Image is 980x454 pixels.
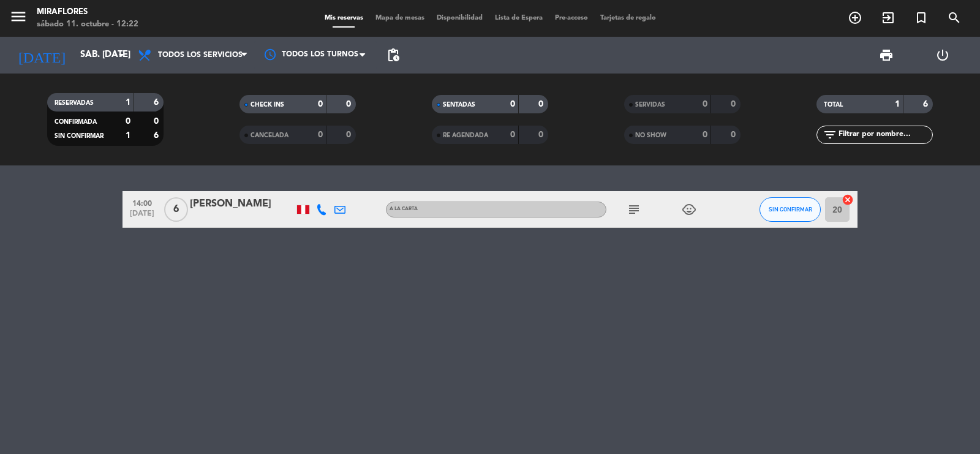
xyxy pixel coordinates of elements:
[848,10,862,25] i: add_circle_outline
[158,51,243,59] span: Todos los servicios
[251,102,284,108] span: CHECK INS
[731,100,738,108] strong: 0
[842,194,854,206] i: cancel
[443,132,488,138] span: RE AGENDADA
[837,128,932,142] input: Filtrar por nombre...
[126,131,130,140] strong: 1
[127,210,157,224] span: [DATE]
[318,131,323,139] strong: 0
[881,10,895,25] i: exit_to_app
[823,127,837,142] i: filter_list
[594,15,662,21] span: Tarjetas de regalo
[703,131,707,139] strong: 0
[154,98,161,107] strong: 6
[126,117,130,126] strong: 0
[443,102,475,108] span: SENTADAS
[935,48,950,62] i: power_settings_new
[318,100,323,108] strong: 0
[769,206,812,213] span: SIN CONFIRMAR
[635,102,665,108] span: SERVIDAS
[510,100,515,108] strong: 0
[114,48,129,62] i: arrow_drop_down
[386,48,401,62] span: pending_actions
[154,131,161,140] strong: 6
[759,197,821,222] button: SIN CONFIRMAR
[318,15,369,21] span: Mis reservas
[923,100,930,108] strong: 6
[538,131,546,139] strong: 0
[538,100,546,108] strong: 0
[346,131,353,139] strong: 0
[703,100,707,108] strong: 0
[164,197,188,222] span: 6
[37,18,138,31] div: sábado 11. octubre - 12:22
[682,202,696,217] i: child_care
[369,15,431,21] span: Mapa de mesas
[55,133,104,139] span: SIN CONFIRMAR
[914,10,929,25] i: turned_in_not
[489,15,549,21] span: Lista de Espera
[190,196,294,212] div: [PERSON_NAME]
[431,15,489,21] span: Disponibilidad
[37,6,138,18] div: Miraflores
[895,100,900,108] strong: 1
[731,131,738,139] strong: 0
[55,119,97,125] span: CONFIRMADA
[9,7,28,30] button: menu
[251,132,288,138] span: CANCELADA
[879,48,894,62] span: print
[627,202,641,217] i: subject
[635,132,666,138] span: NO SHOW
[154,117,161,126] strong: 0
[914,37,971,74] div: LOG OUT
[9,42,74,69] i: [DATE]
[947,10,962,25] i: search
[9,7,28,26] i: menu
[549,15,594,21] span: Pre-acceso
[127,195,157,210] span: 14:00
[390,206,418,211] span: A la carta
[824,102,843,108] span: TOTAL
[346,100,353,108] strong: 0
[55,100,94,106] span: RESERVADAS
[510,131,515,139] strong: 0
[126,98,130,107] strong: 1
